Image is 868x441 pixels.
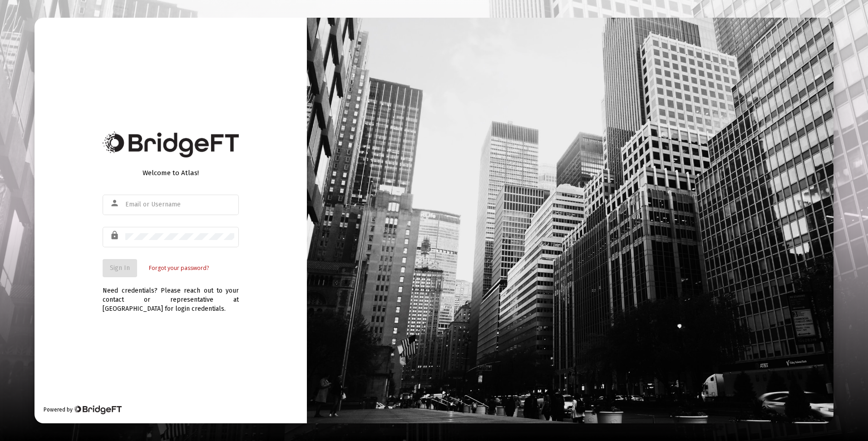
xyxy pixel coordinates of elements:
[103,132,239,157] img: Bridge Financial Technology Logo
[110,264,130,272] span: Sign In
[74,405,121,414] img: Bridge Financial Technology Logo
[103,168,239,177] div: Welcome to Atlas!
[110,230,121,241] mat-icon: lock
[103,277,239,314] div: Need credentials? Please reach out to your contact or representative at [GEOGRAPHIC_DATA] for log...
[125,201,234,208] input: Email or Username
[103,259,137,277] button: Sign In
[149,264,209,273] a: Forgot your password?
[44,405,121,414] div: Powered by
[110,198,121,209] mat-icon: person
